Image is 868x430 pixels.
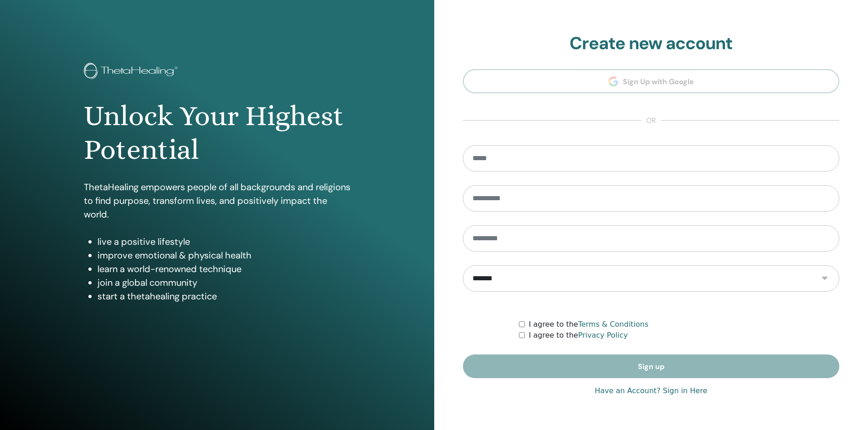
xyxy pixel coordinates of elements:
[578,320,648,329] a: Terms & Conditions
[98,276,350,289] li: join a global community
[98,235,350,248] li: live a positive lifestyle
[98,262,350,276] li: learn a world-renowned technique
[578,331,628,339] a: Privacy Policy
[595,385,707,396] a: Have an Account? Sign in Here
[529,330,627,341] label: I agree to the
[84,99,350,167] h1: Unlock Your Highest Potential
[98,289,350,303] li: start a thetahealing practice
[84,180,350,221] p: ThetaHealing empowers people of all backgrounds and religions to find purpose, transform lives, a...
[642,115,661,126] span: or
[529,319,648,330] label: I agree to the
[463,33,840,54] h2: Create new account
[98,248,350,262] li: improve emotional & physical health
